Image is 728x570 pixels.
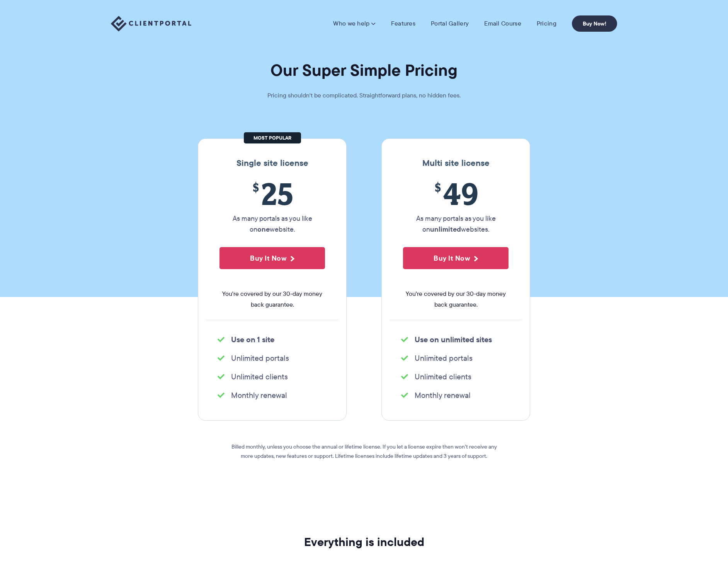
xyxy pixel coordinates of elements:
a: Buy Now! [572,15,617,32]
span: You're covered by our 30-day money back guarantee. [403,288,509,310]
li: Unlimited clients [218,371,327,382]
a: Email Course [484,20,521,27]
strong: unlimited [430,224,461,234]
a: Portal Gallery [431,20,469,27]
a: Who we help [333,20,375,27]
p: Billed monthly, unless you choose the annual or lifetime license. If you let a license expire the... [225,442,503,461]
button: Buy It Now [403,247,509,269]
li: Monthly renewal [401,390,510,401]
li: Monthly renewal [218,390,327,401]
a: Features [391,20,415,27]
h3: Single site license [206,158,338,168]
span: You're covered by our 30-day money back guarantee. [219,288,325,310]
p: As many portals as you like on websites. [403,213,509,235]
strong: Use on unlimited sites [415,334,492,345]
h2: Everything is included [147,536,581,548]
p: As many portals as you like on website. [219,213,325,235]
strong: Use on 1 site [231,334,274,345]
li: Unlimited portals [401,353,510,364]
p: Pricing shouldn't be complicated. Straightforward plans, no hidden fees. [248,90,480,101]
button: Buy It Now [219,247,325,269]
li: Unlimited clients [401,371,510,382]
strong: one [257,224,270,234]
h3: Multi site license [390,158,522,168]
span: 49 [403,176,509,211]
a: Pricing [537,20,556,27]
span: 25 [219,176,325,211]
li: Unlimited portals [218,353,327,364]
